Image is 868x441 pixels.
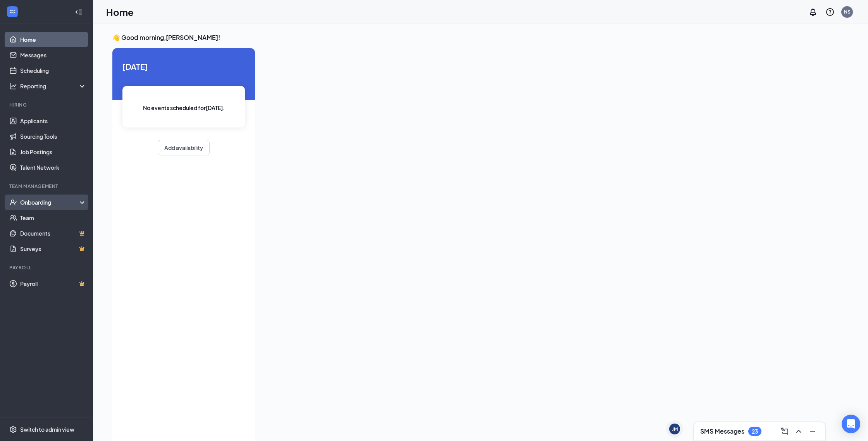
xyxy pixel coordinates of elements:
[20,160,86,175] a: Talent Network
[808,427,817,436] svg: Minimize
[780,427,789,436] svg: ComposeMessage
[20,425,74,433] div: Switch to admin view
[825,7,835,17] svg: QuestionInfo
[112,33,695,42] h3: 👋 Good morning, [PERSON_NAME] !
[808,7,818,17] svg: Notifications
[20,47,86,63] a: Messages
[792,425,805,438] button: ChevronUp
[20,63,86,78] a: Scheduling
[9,102,85,108] div: Hiring
[106,5,134,19] h1: Home
[20,210,86,226] a: Team
[9,82,17,90] svg: Analysis
[20,82,87,90] div: Reporting
[842,415,860,433] div: Open Intercom Messenger
[844,9,851,15] div: NS
[778,425,791,438] button: ComposeMessage
[752,428,758,435] div: 23
[9,264,85,271] div: Payroll
[9,425,17,433] svg: Settings
[806,425,819,438] button: Minimize
[20,144,86,160] a: Job Postings
[122,60,245,72] span: [DATE]
[20,129,86,144] a: Sourcing Tools
[143,103,225,112] span: No events scheduled for [DATE] .
[20,32,86,47] a: Home
[9,8,16,16] svg: WorkstreamLogo
[75,8,83,16] svg: Collapse
[20,241,86,257] a: SurveysCrown
[9,198,17,206] svg: UserCheck
[794,427,803,436] svg: ChevronUp
[700,427,744,436] h3: SMS Messages
[20,113,86,129] a: Applicants
[20,226,86,241] a: DocumentsCrown
[672,426,678,432] div: JM
[9,183,85,189] div: Team Management
[158,140,210,155] button: Add availability
[20,198,80,206] div: Onboarding
[20,276,86,291] a: PayrollCrown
